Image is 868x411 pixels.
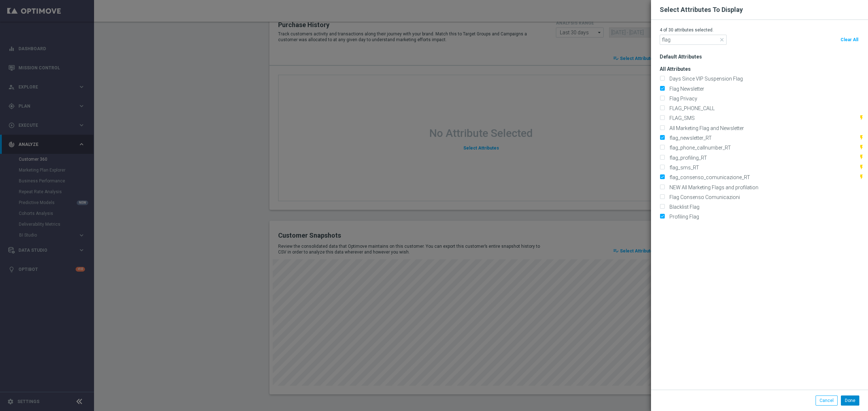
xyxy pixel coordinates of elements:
[667,184,758,191] label: NEW All Marketing Flags and profilation
[667,105,715,112] label: FLAG_PHONE_CALL
[667,155,707,161] label: flag_profiling_RT
[859,135,864,140] i: This attribute is updated in realtime
[667,144,731,151] label: flag_phone_callnumber_RT
[816,395,838,406] button: Cancel
[859,115,864,121] i: This attribute is updated in realtime
[667,194,740,200] label: Flag Consenso Comunicazioni
[841,395,859,406] button: Done
[660,48,868,60] h3: Default Attributes
[667,75,743,82] label: Days Since VIP Suspension Flag
[667,204,699,210] label: Blacklist Flag
[660,35,727,45] input: Search
[660,60,868,72] h3: All Attributes
[719,37,725,43] span: close
[660,5,743,14] h2: Select Attributes To Display
[859,164,864,170] i: This attribute is updated in realtime
[667,86,704,92] label: Flag Newsletter
[667,164,699,171] label: flag_sms_RT
[667,174,750,181] label: flag_consenso_comunicazione_RT
[859,154,864,160] i: This attribute is updated in realtime
[660,27,859,33] p: 4 of 30 attributes selected.
[667,135,712,141] label: flag_newsletter_RT
[839,35,859,45] button: Clear All
[859,174,864,180] i: This attribute is updated in realtime
[841,37,858,42] span: Clear All
[667,115,695,121] label: FLAG_SMS
[859,144,864,150] i: This attribute is updated in realtime
[667,125,744,131] label: All Marketing Flag and Newsletter
[667,213,699,220] label: Profiling Flag
[667,95,697,102] label: Flag Privacy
